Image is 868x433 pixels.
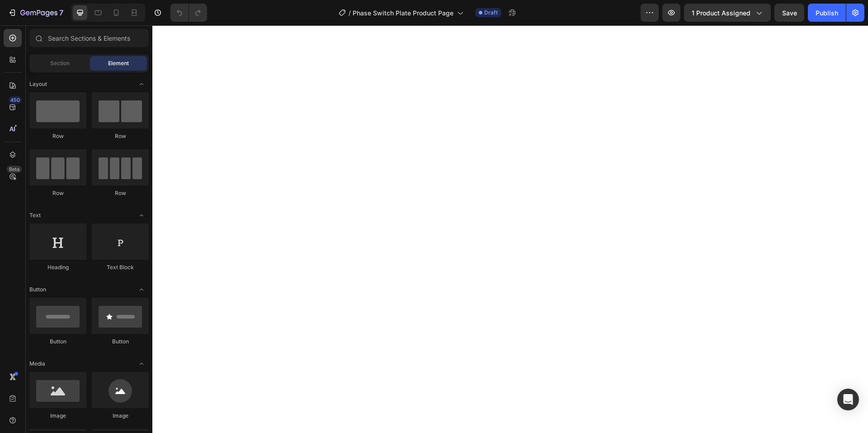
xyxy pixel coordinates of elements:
[29,338,86,346] div: Button
[29,285,46,294] span: Button
[92,263,149,271] div: Text Block
[29,211,41,219] span: Text
[92,189,149,197] div: Row
[152,25,868,433] iframe: Design area
[29,132,86,140] div: Row
[108,59,129,67] span: Element
[29,263,86,271] div: Heading
[92,132,149,140] div: Row
[29,189,86,197] div: Row
[134,282,149,297] span: Toggle open
[29,360,45,368] span: Media
[837,389,859,410] div: Open Intercom Messenger
[134,208,149,223] span: Toggle open
[29,80,47,88] span: Layout
[353,8,453,18] span: Phase Switch Plate Product Page
[170,4,207,22] div: Undo/Redo
[774,4,804,22] button: Save
[59,7,63,18] p: 7
[684,4,771,22] button: 1 product assigned
[808,4,846,22] button: Publish
[134,77,149,91] span: Toggle open
[484,9,498,17] span: Draft
[9,96,22,104] div: 450
[92,412,149,420] div: Image
[692,8,750,18] span: 1 product assigned
[29,412,86,420] div: Image
[134,357,149,371] span: Toggle open
[4,4,67,22] button: 7
[50,59,70,67] span: Section
[92,338,149,346] div: Button
[29,29,149,47] input: Search Sections & Elements
[7,166,22,173] div: Beta
[816,8,838,18] div: Publish
[782,9,797,17] span: Save
[349,8,351,18] span: /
